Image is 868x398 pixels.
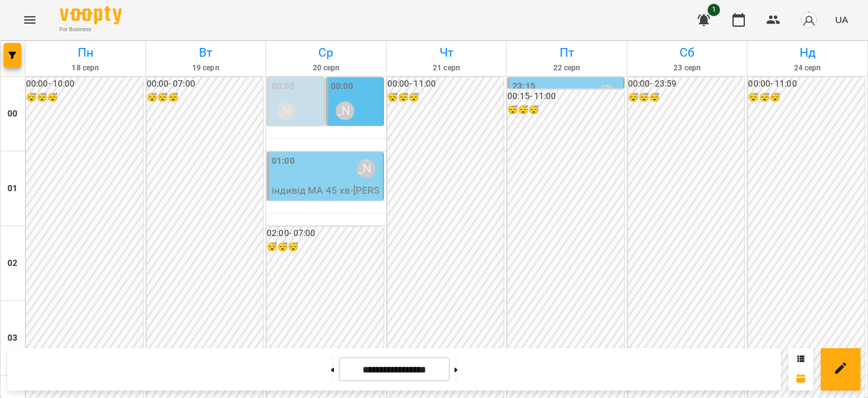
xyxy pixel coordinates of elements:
[60,26,122,34] span: For Business
[336,102,354,120] div: Венюкова Єлизавета
[268,43,384,62] h6: Ср
[7,182,17,196] h6: 01
[147,91,264,105] h6: 😴😴😴
[800,11,818,29] img: avatar_s.png
[748,91,865,105] h6: 😴😴😴
[7,257,17,270] h6: 02
[748,77,865,91] h6: 00:00 - 11:00
[628,77,745,91] h6: 00:00 - 23:59
[507,103,624,117] h6: 😴😴😴
[387,91,504,105] h6: 😴😴😴
[60,6,122,24] img: Voopty Logo
[268,62,384,74] h6: 20 серп
[389,43,505,62] h6: Чт
[272,125,321,140] p: 0
[357,159,376,178] div: Венюкова Єлизавета
[749,62,866,74] h6: 24 серп
[331,80,354,93] label: 00:00
[26,91,143,105] h6: 😴😴😴
[629,43,746,62] h6: Сб
[272,154,295,168] label: 01:00
[509,43,625,62] h6: Пт
[598,85,616,103] div: Венюкова Єлизавета
[830,8,853,31] button: UA
[628,91,745,105] h6: 😴😴😴
[26,77,143,91] h6: 00:00 - 10:00
[267,240,384,254] h6: 😴😴😴
[835,13,848,26] span: UA
[749,43,866,62] h6: Нд
[148,62,264,74] h6: 19 серп
[277,102,295,120] div: Венюкова Єлизавета
[27,62,144,74] h6: 18 серп
[7,107,17,121] h6: 00
[272,80,295,93] label: 00:00
[267,227,384,240] h6: 02:00 - 07:00
[148,43,264,62] h6: Вт
[629,62,746,74] h6: 23 серп
[387,77,504,91] h6: 00:00 - 11:00
[27,43,144,62] h6: Пн
[389,62,505,74] h6: 21 серп
[512,80,535,93] label: 23:15
[272,183,381,212] p: індивід МА 45 хв - [PERSON_NAME]
[15,5,45,35] button: Menu
[147,77,264,91] h6: 00:00 - 07:00
[7,331,17,345] h6: 03
[708,4,720,16] span: 1
[509,62,625,74] h6: 22 серп
[507,90,624,103] h6: 00:15 - 11:00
